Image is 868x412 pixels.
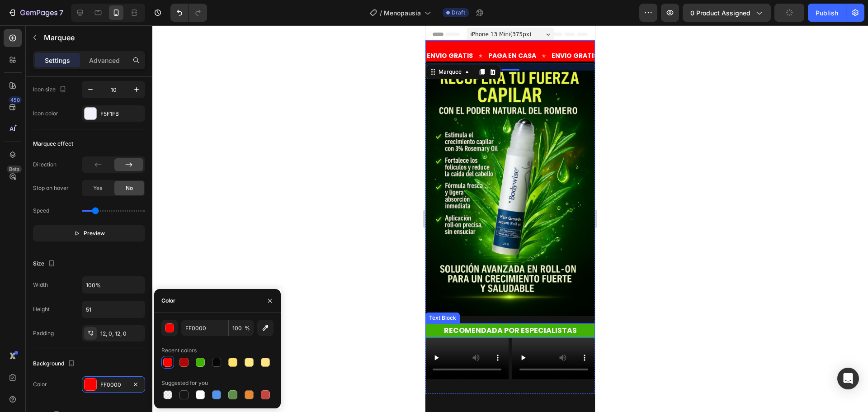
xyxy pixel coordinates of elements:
p: RECOMENDADA POR ESPECIALISTAS [1,299,169,312]
div: Background [33,358,77,370]
span: % [245,324,250,332]
input: Auto [82,277,145,293]
div: Height [33,305,50,313]
div: F5F1FB [100,110,143,118]
input: Auto [82,301,145,317]
div: Color [33,380,47,388]
p: Settings [45,56,70,65]
p: Advanced [89,56,120,65]
video: Video [87,313,170,354]
button: Publish [808,4,846,22]
div: FF0000 [100,381,127,389]
p: 7 [59,7,63,18]
div: Marquee [11,43,38,51]
div: Open Intercom Messenger [837,368,859,389]
input: Eg: FFFFFF [181,320,228,336]
div: Width [33,281,48,289]
span: 0 product assigned [690,8,750,18]
button: Preview [33,225,145,242]
span: / [380,8,382,18]
span: Preview [84,229,105,238]
div: Recent colors [161,346,197,355]
div: Suggested for you [161,379,208,387]
div: Padding [33,329,54,337]
div: Undo/Redo [170,4,207,22]
div: Speed [33,207,49,215]
div: Text Block [2,289,33,297]
button: 7 [4,4,67,22]
div: Icon color [33,109,58,118]
div: 450 [9,96,22,104]
span: Yes [93,184,102,192]
div: Icon size [33,84,68,96]
div: Publish [816,8,838,18]
div: Marquee effect [33,140,73,148]
div: Beta [7,166,22,173]
button: 0 product assigned [683,4,771,22]
div: 12, 0, 12, 0 [100,330,143,338]
span: Draft [452,9,465,17]
iframe: Design area [425,25,595,412]
div: Stop on hover [33,184,69,192]
div: Size [33,258,57,270]
span: No [126,184,133,192]
span: Menopausia [384,8,421,18]
p: ENVIO GRATIS [126,25,172,36]
p: Marquee [44,32,142,43]
div: Direction [33,161,57,169]
div: Color [161,297,175,305]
